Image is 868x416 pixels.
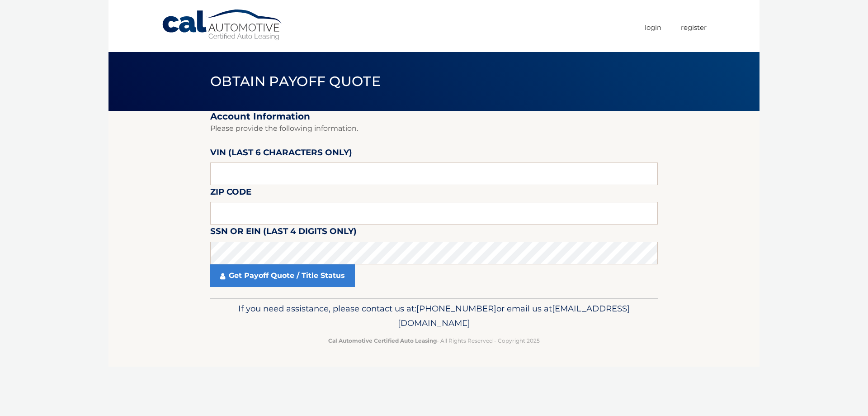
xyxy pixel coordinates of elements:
h2: Account Information [210,111,658,122]
span: Obtain Payoff Quote [210,73,381,90]
label: Zip Code [210,185,251,202]
p: - All Rights Reserved - Copyright 2025 [216,336,652,345]
a: Login [645,20,661,35]
strong: Cal Automotive Certified Auto Leasing [328,337,437,344]
label: SSN or EIN (last 4 digits only) [210,225,357,241]
label: VIN (last 6 characters only) [210,146,352,163]
span: [PHONE_NUMBER] [416,303,496,314]
p: Please provide the following information. [210,122,658,135]
a: Get Payoff Quote / Title Status [210,264,355,287]
p: If you need assistance, please contact us at: or email us at [216,301,652,330]
a: Cal Automotive [161,9,283,41]
a: Register [681,20,707,35]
